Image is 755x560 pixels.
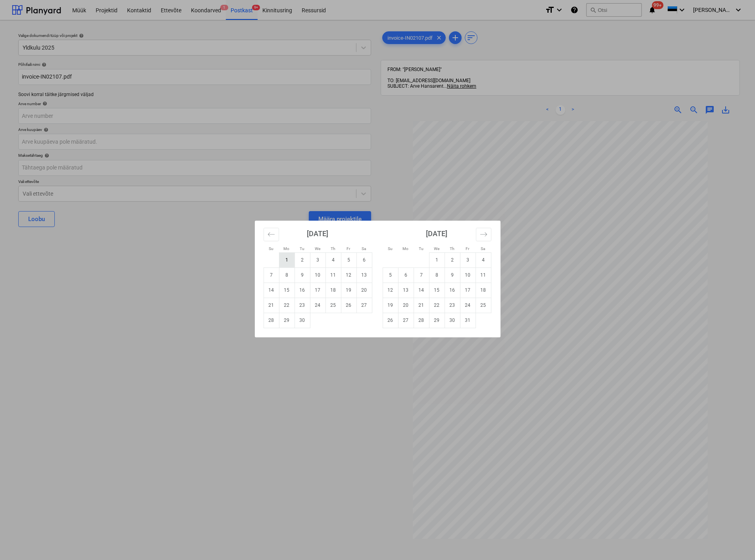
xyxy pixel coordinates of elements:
[362,246,366,251] small: Sa
[295,313,310,328] td: Tuesday, September 30, 2025
[445,313,460,328] td: Thursday, October 30, 2025
[295,298,310,313] td: Tuesday, September 23, 2025
[284,246,290,251] small: Mo
[383,283,398,298] td: Sunday, October 12, 2025
[460,252,476,267] td: Friday, October 3, 2025
[383,313,398,328] td: Sunday, October 26, 2025
[445,252,460,267] td: Thursday, October 2, 2025
[279,267,295,283] td: Monday, September 8, 2025
[445,283,460,298] td: Thursday, October 16, 2025
[255,221,501,337] div: Calendar
[310,252,325,267] td: Wednesday, September 3, 2025
[398,313,414,328] td: Monday, October 27, 2025
[264,298,279,313] td: Sunday, September 21, 2025
[715,522,755,560] iframe: Chat Widget
[356,252,372,267] td: Saturday, September 6, 2025
[331,246,335,251] small: Th
[398,267,414,283] td: Monday, October 6, 2025
[429,252,445,267] td: Wednesday, October 1, 2025
[295,252,310,267] td: Tuesday, September 2, 2025
[307,229,329,238] strong: [DATE]
[450,246,455,251] small: Th
[356,267,372,283] td: Saturday, September 13, 2025
[279,298,295,313] td: Monday, September 22, 2025
[341,298,356,313] td: Friday, September 26, 2025
[476,267,491,283] td: Saturday, October 11, 2025
[398,298,414,313] td: Monday, October 20, 2025
[476,228,491,241] button: Move forward to switch to the next month.
[325,252,341,267] td: Thursday, September 4, 2025
[325,298,341,313] td: Thursday, September 25, 2025
[476,252,491,267] td: Saturday, October 4, 2025
[460,313,476,328] td: Friday, October 31, 2025
[460,283,476,298] td: Friday, October 17, 2025
[341,267,356,283] td: Friday, September 12, 2025
[429,313,445,328] td: Wednesday, October 29, 2025
[445,267,460,283] td: Thursday, October 9, 2025
[279,252,295,267] td: Monday, September 1, 2025
[264,313,279,328] td: Sunday, September 28, 2025
[429,298,445,313] td: Wednesday, October 22, 2025
[279,313,295,328] td: Monday, September 29, 2025
[325,283,341,298] td: Thursday, September 18, 2025
[300,246,304,251] small: Tu
[356,283,372,298] td: Saturday, September 20, 2025
[715,522,755,560] div: Vestlusvidin
[414,283,429,298] td: Tuesday, October 14, 2025
[476,283,491,298] td: Saturday, October 18, 2025
[414,298,429,313] td: Tuesday, October 21, 2025
[341,252,356,267] td: Friday, September 5, 2025
[481,246,485,251] small: Sa
[460,267,476,283] td: Friday, October 10, 2025
[310,283,325,298] td: Wednesday, September 17, 2025
[315,246,320,251] small: We
[310,267,325,283] td: Wednesday, September 10, 2025
[414,267,429,283] td: Tuesday, October 7, 2025
[341,283,356,298] td: Friday, September 19, 2025
[264,228,279,241] button: Move backward to switch to the previous month.
[388,246,393,251] small: Su
[429,283,445,298] td: Wednesday, October 15, 2025
[264,267,279,283] td: Sunday, September 7, 2025
[403,246,409,251] small: Mo
[445,298,460,313] td: Thursday, October 23, 2025
[383,298,398,313] td: Sunday, October 19, 2025
[310,298,325,313] td: Wednesday, September 24, 2025
[414,313,429,328] td: Tuesday, October 28, 2025
[398,283,414,298] td: Monday, October 13, 2025
[460,298,476,313] td: Friday, October 24, 2025
[279,283,295,298] td: Monday, September 15, 2025
[325,267,341,283] td: Thursday, September 11, 2025
[347,246,351,251] small: Fr
[269,246,273,251] small: Su
[295,283,310,298] td: Tuesday, September 16, 2025
[476,298,491,313] td: Saturday, October 25, 2025
[434,246,439,251] small: We
[419,246,424,251] small: Tu
[383,267,398,283] td: Sunday, October 5, 2025
[356,298,372,313] td: Saturday, September 27, 2025
[295,267,310,283] td: Tuesday, September 9, 2025
[466,246,470,251] small: Fr
[264,283,279,298] td: Sunday, September 14, 2025
[426,229,448,238] strong: [DATE]
[429,267,445,283] td: Wednesday, October 8, 2025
